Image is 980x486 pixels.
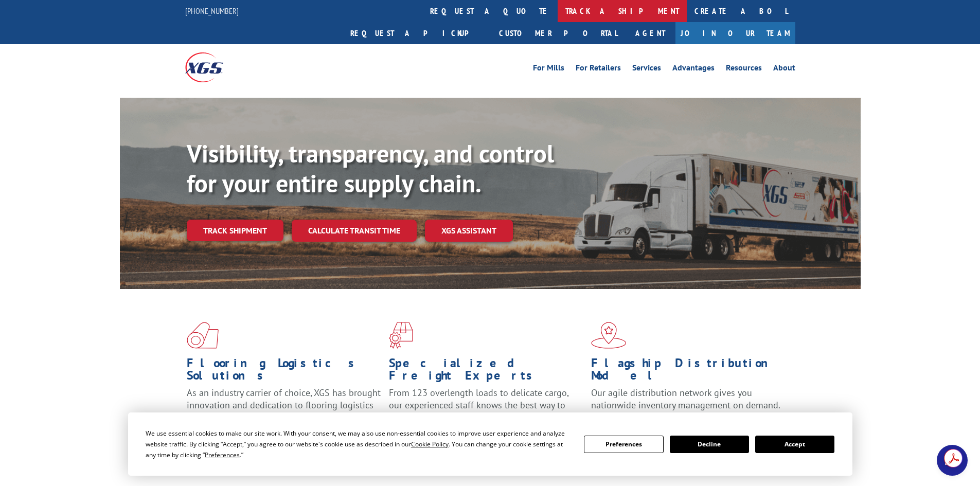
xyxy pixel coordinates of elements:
[670,436,749,453] button: Decline
[591,387,780,411] span: Our agile distribution network gives you nationwide inventory management on demand.
[187,137,554,199] b: Visibility, transparency, and control for your entire supply chain.
[576,64,621,75] a: For Retailers
[533,64,564,75] a: For Mills
[726,64,762,75] a: Resources
[185,6,239,16] a: [PHONE_NUMBER]
[675,22,795,44] a: Join Our Team
[672,64,715,75] a: Advantages
[755,436,834,453] button: Accept
[205,451,240,459] span: Preferences
[625,22,675,44] a: Agent
[146,428,572,460] div: We use essential cookies to make our site work. With your consent, we may also use non-essential ...
[389,357,583,387] h1: Specialized Freight Experts
[187,387,381,423] span: As an industry carrier of choice, XGS has brought innovation and dedication to flooring logistics...
[389,322,413,349] img: xgs-icon-focused-on-flooring-red
[187,220,283,241] a: Track shipment
[411,440,449,448] span: Cookie Policy
[773,64,795,75] a: About
[491,22,625,44] a: Customer Portal
[632,64,661,75] a: Services
[425,220,513,242] a: XGS ASSISTANT
[292,220,417,242] a: Calculate transit time
[937,445,968,476] div: Open chat
[584,436,663,453] button: Preferences
[591,322,627,349] img: xgs-icon-flagship-distribution-model-red
[128,412,852,476] div: Cookie Consent Prompt
[591,357,786,387] h1: Flagship Distribution Model
[187,357,381,387] h1: Flooring Logistics Solutions
[343,22,491,44] a: Request a pickup
[389,387,583,433] p: From 123 overlength loads to delicate cargo, our experienced staff knows the best way to move you...
[187,322,219,349] img: xgs-icon-total-supply-chain-intelligence-red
